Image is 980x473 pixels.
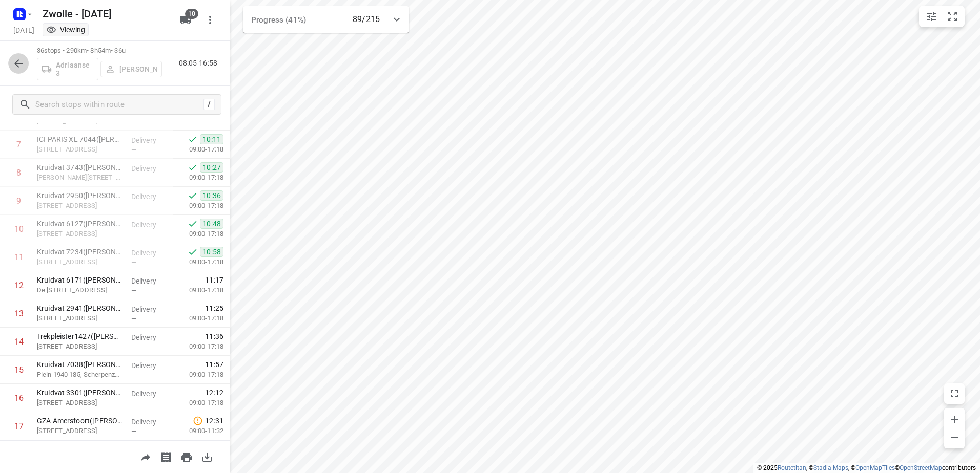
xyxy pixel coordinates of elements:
p: [STREET_ADDRESS] [37,341,123,352]
span: 10:58 [200,247,223,257]
span: — [131,174,136,182]
div: 16 [14,393,24,403]
p: 09:00-17:18 [173,173,223,183]
p: Delivery [131,360,169,371]
svg: Late [193,416,203,426]
p: Delivery [131,332,169,342]
div: 7 [16,140,21,149]
span: Print shipping labels [156,451,176,461]
p: Utrechtseweg 266, Amersfoort [37,426,123,436]
p: Delivery [131,220,169,230]
p: 89/215 [353,13,380,26]
p: Delivery [131,417,169,427]
li: © 2025 , © , © © contributors [757,464,976,471]
div: / [203,99,215,110]
p: Kruidvat 3301(A.S. Watson - Actie Kruidvat) [37,388,123,398]
p: Plein 1940 185, Scherpenzeel Gld [37,370,123,380]
svg: Done [188,219,198,229]
span: 10:11 [200,134,223,144]
div: Viewing [46,25,85,35]
p: Delivery [131,248,169,258]
span: 12:31 [205,416,223,426]
span: — [131,202,136,210]
p: 09:00-17:18 [173,144,223,155]
p: 09:00-17:18 [173,201,223,211]
svg: Done [188,162,198,173]
p: Kruidvat 7234(A.S. Watson - Actie Kruidvat) [37,247,123,257]
div: 17 [14,421,24,431]
p: ICI PARIS XL 7044(A.S. Watson - Actie ICI Paris) [37,134,123,144]
div: small contained button group [919,6,965,27]
svg: Done [188,134,198,144]
span: 10:36 [200,190,223,201]
p: Delivery [131,191,169,202]
span: — [131,399,136,407]
span: 11:17 [205,275,223,285]
span: — [131,427,136,435]
p: Delivery [131,135,169,145]
div: 15 [14,365,24,375]
a: OpenStreetMap [900,464,942,471]
p: Kruidvat 2941(A.S. Watson - Actie Kruidvat) [37,303,123,313]
p: 09:00-17:18 [173,313,223,324]
span: — [131,343,136,351]
p: 09:00-11:32 [173,426,223,436]
p: Plein van Zuid 4-10, Soest [37,201,123,211]
span: 11:25 [205,303,223,313]
span: Download route [197,451,217,461]
span: 10:27 [200,162,223,173]
div: 9 [16,196,21,206]
span: Share route [135,451,156,461]
p: Van Weedestraat 37, Soest [37,173,123,183]
p: 36 stops • 290km • 8h54m • 36u [37,46,162,56]
p: Kruidvat 2950(A.S. Watson - Actie Kruidvat) [37,190,123,201]
span: — [131,287,136,294]
a: Stadia Maps [813,464,848,471]
p: Delivery [131,163,169,174]
p: 09:00-17:18 [173,370,223,380]
p: 09:00-17:18 [173,341,223,352]
p: 09:00-17:18 [173,257,223,267]
div: 14 [14,337,24,347]
p: Delivery [131,276,169,286]
div: 13 [14,309,24,318]
p: 09:00-17:18 [173,285,223,295]
span: — [131,230,136,238]
span: 11:36 [205,331,223,341]
svg: Done [188,190,198,201]
p: Kruidvat 7038(A.S. Watson - Actie Kruidvat) [37,359,123,370]
span: — [131,146,136,154]
div: Progress (41%)89/215 [243,6,409,33]
p: Dolderseweg 93, Den Dolder [37,257,123,267]
p: [STREET_ADDRESS] [37,313,123,324]
button: Map settings [921,6,942,27]
p: 08:05-16:58 [179,58,221,69]
input: Search stops within route [35,97,203,113]
p: Dorpsstraat 45, Woudenberg [37,398,123,408]
span: — [131,315,136,322]
p: Kruidvat 3743(A.S. Watson - Actie Kruidvat) [37,162,123,173]
span: — [131,371,136,379]
p: [STREET_ADDRESS] [37,144,123,155]
a: Routetitan [778,464,806,471]
p: Rademakerstraat 9c, Soesterberg [37,229,123,239]
span: Print route [176,451,197,461]
p: 09:00-17:18 [173,398,223,408]
span: Progress (41%) [251,15,306,25]
span: — [131,259,136,266]
p: Delivery [131,389,169,399]
a: OpenMapTiles [855,464,895,471]
p: De Biezenkamp 166, Leusden [37,285,123,295]
p: Trekpleister1427(A.S. Watson - Actie Trekpleister) [37,331,123,341]
p: Delivery [131,304,169,314]
p: 09:00-17:18 [173,229,223,239]
span: 12:12 [205,388,223,398]
span: 10:48 [200,219,223,229]
p: Kruidvat 6171(A.S. Watson - Actie Kruidvat) [37,275,123,285]
p: Kruidvat 6127(A.S. Watson - Actie Kruidvat) [37,219,123,229]
div: 12 [14,281,24,290]
p: GZA Amersfoort(Fransien Zwerver) [37,416,123,426]
span: 10 [185,9,198,19]
div: 10 [14,224,24,234]
span: 11:57 [205,359,223,370]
